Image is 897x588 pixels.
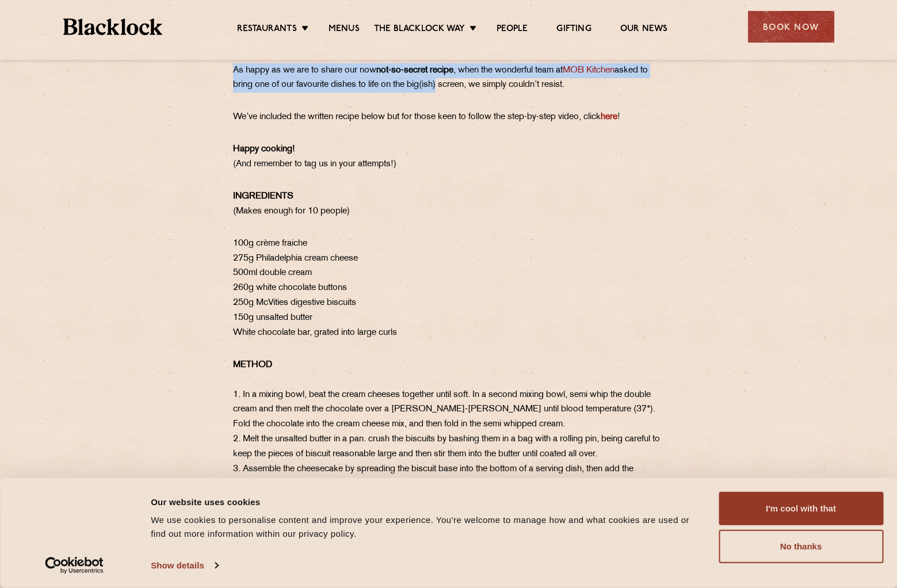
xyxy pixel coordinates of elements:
a: Gifting [556,24,591,36]
p: (And remember to tag us in your attempts!) [233,142,665,172]
button: No thanks [719,530,883,563]
a: Show details [151,557,217,574]
p: 100g crème fraiche 275g Philadelphia cream cheese 500ml double cream 260g white chocolate buttons... [233,236,665,341]
strong: Happy cooking! [233,145,295,154]
strong: METHOD ​​​​​​​ [233,361,272,369]
div: We use cookies to personalise content and improve your experience. You're welcome to manage how a... [151,513,693,541]
a: MOB Kitchen [563,66,614,75]
div: Our website uses cookies [151,495,693,509]
img: BL_Textured_Logo-footer-cropped.svg [63,18,163,35]
strong: not-so-secret recipe [376,66,453,75]
strong: INGREDIENTS [233,192,293,201]
button: I'm cool with that [719,492,883,525]
p: We’ve included the written recipe below but for those keen to follow the step-by-step video, click ! [233,110,665,125]
a: Our News [620,24,668,36]
a: Usercentrics Cookiebot - opens in a new window [24,557,125,574]
div: Book Now [748,11,834,43]
p: As happy as we are to share our now , when the wonderful team at asked to bring one of our favour... [233,63,665,93]
a: The Blacklock Way [374,24,465,36]
p: 1. In a mixing bowl, beat the cream cheeses together until soft. In a second mixing bowl, semi wh... [233,358,665,507]
a: Menus [329,24,360,36]
p: (Makes enough for 10 people) [233,189,665,219]
a: People [497,24,528,36]
a: here [601,113,617,121]
a: Restaurants [237,24,297,36]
